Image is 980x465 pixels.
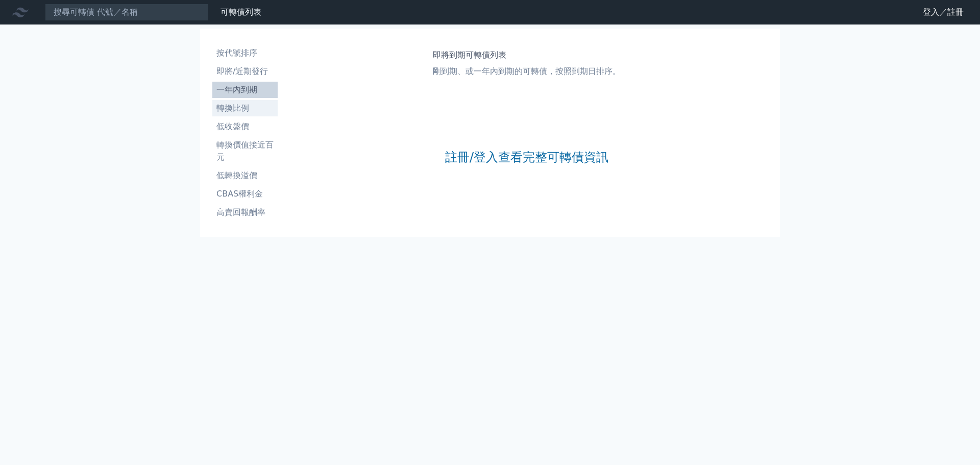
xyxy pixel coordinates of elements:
h1: 即將到期可轉債列表 [433,49,621,61]
a: 高賣回報酬率 [212,204,278,221]
li: CBAS權利金 [212,188,278,200]
a: 低收盤價 [212,118,278,135]
a: 按代號排序 [212,45,278,61]
a: 可轉債列表 [220,7,261,17]
li: 一年內到期 [212,84,278,96]
a: 低轉換溢價 [212,167,278,184]
a: 轉換比例 [212,100,278,116]
li: 低收盤價 [212,120,278,133]
a: 轉換價值接近百元 [212,137,278,165]
li: 按代號排序 [212,47,278,59]
a: 註冊/登入查看完整可轉債資訊 [445,149,608,165]
li: 即將/近期發行 [212,65,278,78]
a: 即將/近期發行 [212,63,278,80]
a: CBAS權利金 [212,186,278,202]
a: 一年內到期 [212,82,278,98]
li: 轉換價值接近百元 [212,139,278,163]
p: 剛到期、或一年內到期的可轉債，按照到期日排序。 [433,65,621,78]
input: 搜尋可轉債 代號／名稱 [45,4,208,21]
a: 登入／註冊 [915,4,972,20]
li: 低轉換溢價 [212,169,278,182]
li: 高賣回報酬率 [212,206,278,218]
li: 轉換比例 [212,102,278,114]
